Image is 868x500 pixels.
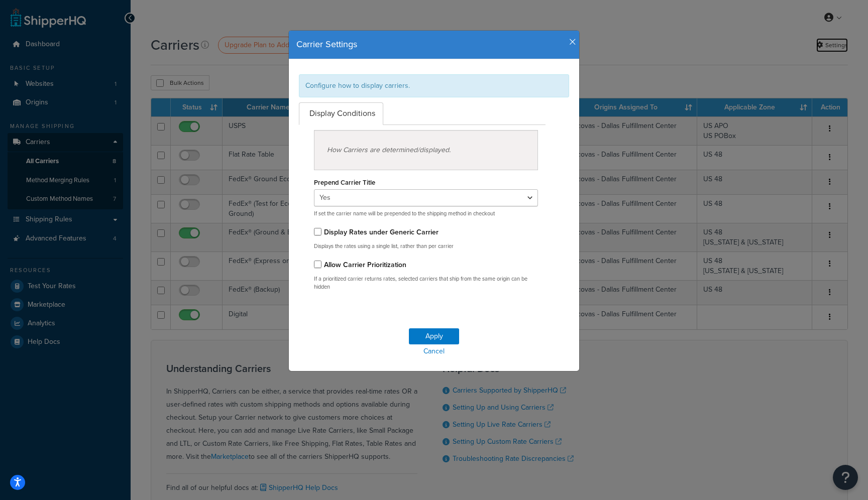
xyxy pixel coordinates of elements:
[314,210,538,217] p: If set the carrier name will be prepended to the shipping method in checkout
[289,344,579,358] a: Cancel
[314,130,538,170] div: How Carriers are determined/displayed.
[314,179,375,186] label: Prepend Carrier Title
[324,260,406,270] label: Allow Carrier Prioritization
[409,328,459,344] button: Apply
[299,102,383,125] a: Display Conditions
[324,227,439,237] label: Display Rates under Generic Carrier
[314,228,321,235] input: Display Rates under Generic Carrier
[314,242,538,250] p: Displays the rates using a single list, rather than per carrier
[314,261,321,268] input: Allow Carrier Prioritization
[299,74,569,97] div: Configure how to display carriers.
[314,275,538,291] p: If a prioritized carrier returns rates, selected carriers that ship from the same origin can be h...
[296,38,572,51] h4: Carrier Settings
